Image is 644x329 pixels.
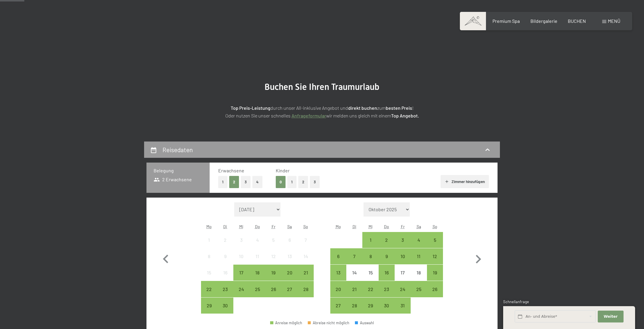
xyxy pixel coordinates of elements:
[395,254,410,269] div: 10
[362,281,378,297] div: Wed Oct 22 2025
[218,238,232,252] div: 2
[379,303,394,318] div: 30
[249,232,265,248] div: Anreise nicht möglich
[282,248,298,264] div: Sat Sep 13 2025
[217,265,233,281] div: Anreise nicht möglich
[395,265,411,281] div: Anreise nicht möglich
[379,238,394,252] div: 2
[201,248,217,264] div: Anreise nicht möglich
[411,238,426,252] div: 4
[298,176,308,188] button: 2
[201,232,217,248] div: Anreise nicht möglich
[250,254,265,269] div: 11
[330,248,346,264] div: Mon Oct 06 2025
[395,232,411,248] div: Anreise möglich
[331,303,346,318] div: 27
[362,232,378,248] div: Wed Oct 01 2025
[355,321,374,325] div: Auswahl
[362,265,378,281] div: Wed Oct 15 2025
[411,248,427,264] div: Anreise möglich
[346,281,362,297] div: Anreise möglich
[233,281,249,297] div: Anreise möglich
[266,270,281,285] div: 19
[346,248,362,264] div: Tue Oct 07 2025
[379,270,394,285] div: 16
[202,238,216,252] div: 1
[347,254,362,269] div: 7
[379,265,395,281] div: Anreise möglich
[234,238,249,252] div: 3
[346,265,362,281] div: Tue Oct 14 2025
[250,270,265,285] div: 18
[395,287,410,302] div: 24
[298,232,314,248] div: Sun Sep 07 2025
[282,265,298,281] div: Anreise möglich
[391,113,419,118] strong: Top Angebot.
[234,254,249,269] div: 10
[298,287,313,302] div: 28
[229,176,239,188] button: 2
[206,224,212,229] abbr: Montag
[201,281,217,297] div: Anreise möglich
[266,287,281,302] div: 26
[604,314,618,319] span: Weiter
[395,298,411,314] div: Anreise möglich
[217,265,233,281] div: Tue Sep 16 2025
[265,232,281,248] div: Fri Sep 05 2025
[336,224,341,229] abbr: Montag
[201,265,217,281] div: Anreise nicht möglich
[218,168,244,173] span: Erwachsene
[265,248,281,264] div: Anreise nicht möglich
[265,281,281,297] div: Anreise möglich
[265,265,281,281] div: Fri Sep 19 2025
[218,303,232,318] div: 30
[427,248,443,264] div: Anreise möglich
[154,176,192,183] span: 2 Erwachsene
[363,238,378,252] div: 1
[433,224,437,229] abbr: Sonntag
[379,254,394,269] div: 9
[282,281,298,297] div: Sat Sep 27 2025
[427,265,443,281] div: Sun Oct 19 2025
[298,238,313,252] div: 7
[217,298,233,314] div: Tue Sep 30 2025
[298,281,314,297] div: Sun Sep 28 2025
[250,238,265,252] div: 4
[362,298,378,314] div: Anreise möglich
[428,238,442,252] div: 5
[231,105,270,111] strong: Top Preis-Leistung
[331,254,346,269] div: 6
[202,287,216,302] div: 22
[492,18,520,24] a: Premium Spa
[395,265,411,281] div: Fri Oct 17 2025
[428,287,442,302] div: 26
[249,281,265,297] div: Thu Sep 25 2025
[347,303,362,318] div: 28
[363,287,378,302] div: 22
[503,299,529,304] span: Schnellanfrage
[298,248,314,264] div: Anreise nicht möglich
[282,270,297,285] div: 20
[217,232,233,248] div: Tue Sep 02 2025
[217,232,233,248] div: Anreise nicht möglich
[282,265,298,281] div: Sat Sep 20 2025
[201,265,217,281] div: Mon Sep 15 2025
[201,248,217,264] div: Mon Sep 08 2025
[272,224,275,229] abbr: Freitag
[218,270,232,285] div: 16
[287,224,292,229] abbr: Samstag
[411,232,427,248] div: Anreise möglich
[218,254,232,269] div: 9
[249,265,265,281] div: Thu Sep 18 2025
[201,232,217,248] div: Mon Sep 01 2025
[282,287,297,302] div: 27
[201,298,217,314] div: Anreise möglich
[395,270,410,285] div: 17
[346,298,362,314] div: Anreise möglich
[233,232,249,248] div: Wed Sep 03 2025
[249,232,265,248] div: Thu Sep 04 2025
[241,176,251,188] button: 3
[441,175,489,188] button: Zimmer hinzufügen
[395,248,411,264] div: Fri Oct 10 2025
